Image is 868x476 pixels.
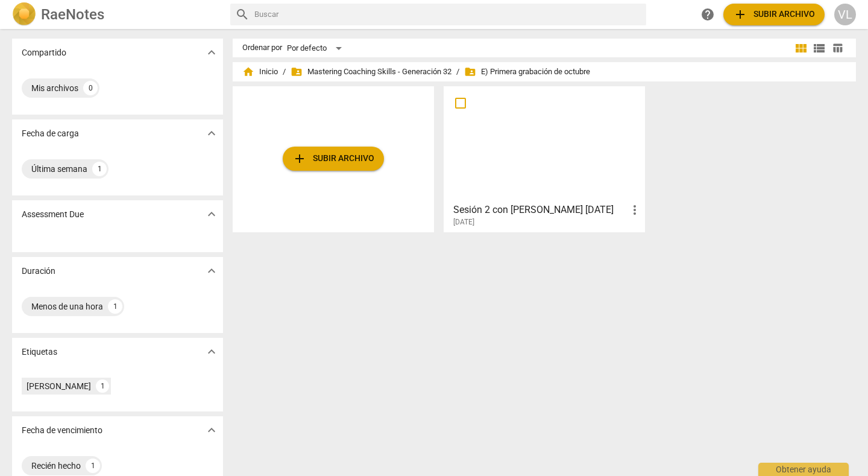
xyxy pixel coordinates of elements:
div: [PERSON_NAME] [27,380,91,392]
div: Obtener ayuda [758,463,849,476]
h3: Sesión 2 con Alberto 09-10-25 [453,203,627,217]
span: Mastering Coaching Skills - Generación 32 [291,66,451,78]
div: Menos de una hora [31,300,103,313]
span: / [456,68,459,77]
span: more_vert [627,203,642,217]
span: view_list [812,41,826,56]
span: / [283,68,286,77]
div: Ordenar por [242,43,282,52]
a: Obtener ayuda [697,4,719,25]
p: Compartido [22,46,66,59]
div: 1 [96,379,109,393]
span: Subir archivo [733,7,815,22]
button: Mostrar más [203,421,221,439]
div: Por defecto [287,39,346,58]
button: Lista [810,39,828,57]
div: 1 [108,299,122,314]
span: folder_shared [291,66,303,78]
button: VL [834,4,856,25]
button: Mostrar más [203,343,221,361]
span: folder_shared [464,66,476,78]
a: Sesión 2 con [PERSON_NAME] [DATE][DATE] [448,90,641,227]
span: [DATE] [453,217,474,227]
span: table_chart [832,42,843,54]
button: Mostrar más [203,43,221,62]
button: Tabla [828,39,846,57]
img: Logo [12,2,36,27]
span: add [733,7,747,22]
p: Fecha de vencimiento [22,424,102,437]
a: LogoRaeNotes [12,2,221,27]
span: add [292,151,307,166]
div: 1 [92,162,107,176]
p: Duración [22,265,55,278]
span: expand_more [204,344,219,359]
div: Última semana [31,163,87,175]
span: expand_more [204,264,219,278]
button: Mostrar más [203,205,221,223]
div: Recién hecho [31,460,81,472]
div: Mis archivos [31,82,78,94]
span: search [235,7,250,22]
span: E) Primera grabación de octubre [464,66,590,78]
span: Subir archivo [292,151,374,166]
span: expand_more [204,126,219,141]
p: Assessment Due [22,208,84,221]
div: 0 [83,81,98,95]
input: Buscar [254,5,641,24]
button: Subir [283,147,384,171]
span: Inicio [242,66,278,78]
p: Etiquetas [22,346,57,358]
span: help [700,7,715,22]
span: expand_more [204,45,219,60]
span: expand_more [204,207,219,221]
h2: RaeNotes [41,6,104,23]
span: home [242,66,254,78]
p: Fecha de carga [22,127,79,140]
button: Mostrar más [203,124,221,142]
span: expand_more [204,423,219,437]
button: Cuadrícula [792,39,810,57]
button: Mostrar más [203,262,221,280]
span: view_module [794,41,808,56]
div: 1 [86,459,100,473]
button: Subir [723,4,825,25]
